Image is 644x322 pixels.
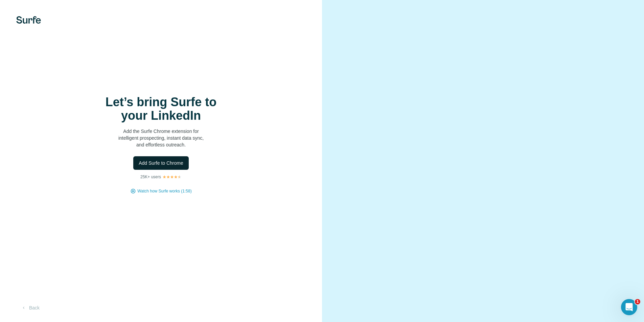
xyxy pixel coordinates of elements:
img: Surfe's logo [16,16,41,24]
img: Rating Stars [162,175,182,179]
span: Add Surfe to Chrome [139,160,183,166]
button: Back [16,302,44,314]
button: Add Surfe to Chrome [133,156,189,170]
h1: Let’s bring Surfe to your LinkedIn [93,95,229,122]
iframe: Intercom live chat [621,299,637,315]
button: Watch how Surfe works (1:58) [137,188,191,194]
span: 1 [635,299,640,304]
p: Add the Surfe Chrome extension for intelligent prospecting, instant data sync, and effortless out... [93,128,229,148]
p: 25K+ users [140,174,161,180]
